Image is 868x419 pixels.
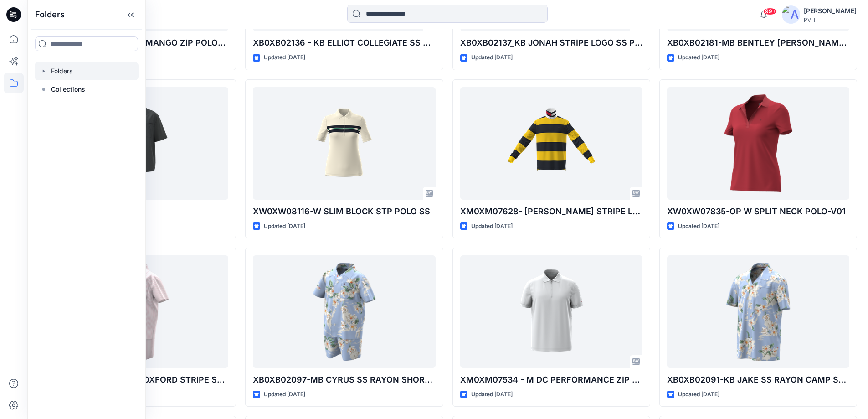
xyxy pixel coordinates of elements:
[253,36,435,49] p: XB0XB02136 - KB ELLIOT COLLEGIATE SS POLO
[253,205,435,218] p: XW0XW08116-W SLIM BLOCK STP POLO SS
[471,390,513,399] p: Updated [DATE]
[253,373,435,386] p: XB0XB02097-MB CYRUS SS RAYON SHORT SET-V01
[253,87,435,200] a: XW0XW08116-W SLIM BLOCK STP POLO SS
[667,205,849,218] p: XW0XW07835-OP W SPLIT NECK POLO-V01
[264,222,305,231] p: Updated [DATE]
[471,222,513,231] p: Updated [DATE]
[667,255,849,368] a: XB0XB02091-KB JAKE SS RAYON CAMP SHIRT-V01
[667,87,849,200] a: XW0XW07835-OP W SPLIT NECK POLO-V01
[763,8,777,15] span: 99+
[460,373,642,386] p: XM0XM07534 - M DC PERFORMANCE ZIP REG POLO_3D fit
[264,53,305,62] p: Updated [DATE]
[667,373,849,386] p: XB0XB02091-KB JAKE SS RAYON CAMP SHIRT-V01
[51,84,85,95] p: Collections
[804,5,857,16] div: [PERSON_NAME]
[460,255,642,368] a: XM0XM07534 - M DC PERFORMANCE ZIP REG POLO_3D fit
[471,53,513,62] p: Updated [DATE]
[804,16,857,23] div: PVH
[264,390,305,399] p: Updated [DATE]
[253,255,435,368] a: XB0XB02097-MB CYRUS SS RAYON SHORT SET-V01
[460,87,642,200] a: XM0XM07628- M LEWIS STRIPE LS RUGBY POLO
[678,53,719,62] p: Updated [DATE]
[460,36,642,49] p: XB0XB02137_KB JONAH STRIPE LOGO SS POLO
[460,205,642,218] p: XM0XM07628- [PERSON_NAME] STRIPE LS RUGBY POLO
[782,5,800,24] img: avatar
[678,222,719,231] p: Updated [DATE]
[667,36,849,49] p: XB0XB02181-MB BENTLEY [PERSON_NAME] & HAT SET-V01
[678,390,719,399] p: Updated [DATE]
